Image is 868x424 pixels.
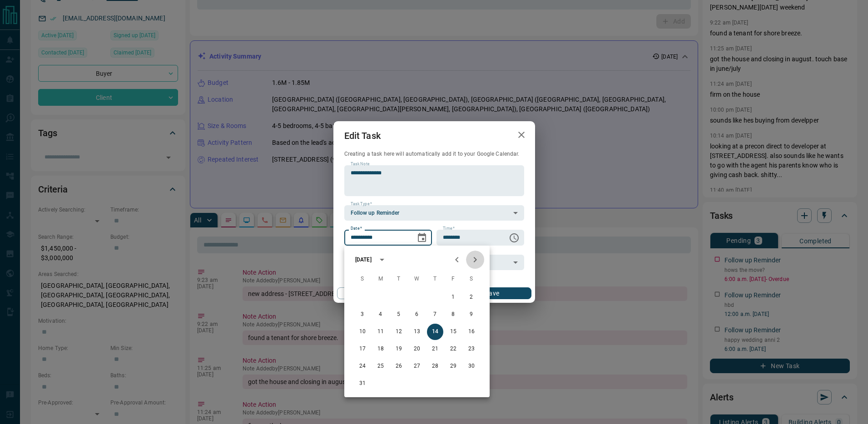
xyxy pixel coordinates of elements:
span: Tuesday [391,270,407,288]
p: Creating a task here will automatically add it to your Google Calendar. [344,150,524,158]
button: 27 [409,358,425,375]
div: [DATE] [355,256,372,264]
button: 8 [445,306,461,323]
label: Task Type [351,201,372,207]
button: 4 [372,306,389,323]
label: Date [351,226,362,232]
button: 12 [391,324,407,340]
button: 21 [427,341,443,357]
button: 18 [372,341,389,357]
span: Sunday [354,270,371,288]
button: 23 [463,341,480,357]
button: 14 [427,324,443,340]
button: 2 [463,289,480,306]
button: 9 [463,306,480,323]
button: Save [453,287,531,299]
button: 6 [409,306,425,323]
span: Monday [372,270,389,288]
button: 16 [463,324,480,340]
button: 10 [354,324,371,340]
span: Wednesday [409,270,425,288]
button: 13 [409,324,425,340]
button: 20 [409,341,425,357]
button: Previous month [448,251,466,269]
button: 26 [391,358,407,375]
button: 22 [445,341,461,357]
label: Task Note [351,161,369,167]
button: 31 [354,375,371,392]
button: 15 [445,324,461,340]
span: Friday [445,270,461,288]
button: 1 [445,289,461,306]
button: 29 [445,358,461,375]
button: 7 [427,306,443,323]
button: 30 [463,358,480,375]
button: 11 [372,324,389,340]
button: 24 [354,358,371,375]
div: Follow up Reminder [344,205,524,221]
button: Next month [466,251,484,269]
button: Choose date, selected date is Aug 14, 2025 [413,229,431,247]
button: Cancel [337,287,415,299]
span: Thursday [427,270,443,288]
h2: Edit Task [333,121,392,150]
button: 17 [354,341,371,357]
button: Choose time, selected time is 6:00 AM [505,229,523,247]
button: 3 [354,306,371,323]
span: Saturday [463,270,480,288]
button: 19 [391,341,407,357]
button: calendar view is open, switch to year view [374,252,390,267]
button: 28 [427,358,443,375]
label: Time [443,226,455,232]
button: 25 [372,358,389,375]
button: 5 [391,306,407,323]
